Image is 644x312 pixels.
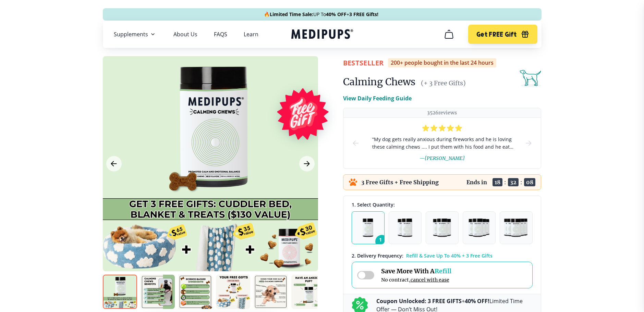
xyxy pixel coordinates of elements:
[291,28,353,42] a: Medipups
[343,58,384,67] span: BestSeller
[216,275,250,309] img: Calming Chews | Natural Dog Supplements
[214,31,227,38] a: FAQS
[406,252,493,259] span: Refill & Save Up To 40% + 3 Free Gifts
[343,76,415,88] h1: Calming Chews
[433,219,451,237] img: Pack of 3 - Natural Dog Supplements
[352,252,403,259] span: 2 . Delivery Frequency:
[520,179,522,186] span: :
[441,26,457,42] button: cart
[381,267,451,275] span: Save More With A
[114,31,148,38] span: Supplements
[352,118,360,169] button: prev-slide
[421,79,466,87] span: (+ 3 Free Gifts)
[476,30,517,38] span: Get FREE Gift
[363,219,373,237] img: Pack of 1 - Natural Dog Supplements
[420,155,465,161] span: — [PERSON_NAME]
[291,275,326,309] img: Calming Chews | Natural Dog Supplements
[352,201,533,208] div: 1. Select Quantity:
[466,179,487,186] p: Ends in
[103,275,137,309] img: Calming Chews | Natural Dog Supplements
[244,31,258,38] a: Learn
[141,275,175,309] img: Calming Chews | Natural Dog Supplements
[114,30,157,38] button: Supplements
[254,275,288,309] img: Calming Chews | Natural Dog Supplements
[375,235,388,248] span: 1
[524,178,535,186] span: 08
[264,11,378,18] span: 🔥 UP To +
[469,219,489,237] img: Pack of 4 - Natural Dog Supplements
[465,297,489,305] b: 40% OFF!
[504,219,528,237] img: Pack of 5 - Natural Dog Supplements
[376,297,462,305] b: Coupon Unlocked: 3 FREE GIFTS
[427,110,457,116] p: 3526 reviews
[299,156,315,172] button: Next Image
[508,178,519,186] span: 32
[524,118,533,169] button: next-slide
[178,275,212,309] img: Calming Chews | Natural Dog Supplements
[381,277,451,283] span: No contract,
[493,178,502,186] span: 18
[343,94,412,102] p: View Daily Feeding Guide
[371,136,513,151] span: “ My dog gets really anxious during fireworks and he is loving these calming chews .... I put the...
[398,219,412,237] img: Pack of 2 - Natural Dog Supplements
[411,277,449,283] span: cancel with ease
[468,25,537,44] button: Get FREE Gift
[361,179,439,186] p: 3 Free Gifts + Free Shipping
[352,211,385,244] button: 1
[106,156,122,172] button: Previous Image
[173,31,197,38] a: About Us
[388,58,496,67] div: 200+ people bought in the last 24 hours
[435,267,451,275] span: Refill
[504,179,506,186] span: :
